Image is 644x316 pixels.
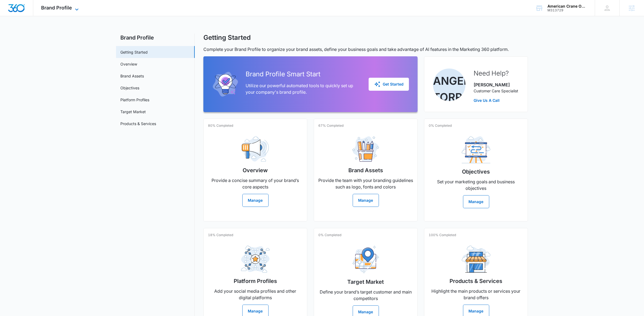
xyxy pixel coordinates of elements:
[424,119,528,221] a: 0% CompletedObjectivesSet your marketing goals and business objectivesManage
[429,233,456,237] p: 100% Completed
[203,34,251,42] h1: Getting Started
[433,69,465,101] img: Angelis Torres
[60,32,91,35] div: Keywords by Traffic
[318,289,413,302] p: Define your brand’s target customer and main competitors
[242,194,269,207] button: Manage
[474,82,518,88] p: [PERSON_NAME]
[318,233,341,237] p: 0% Completed
[474,69,518,78] h2: Need Help?
[203,46,528,53] p: Complete your Brand Profile to organize your brand assets, define your business goals and take ad...
[429,123,452,128] p: 0% Completed
[547,8,587,12] div: account id
[120,121,156,126] a: Products & Services
[120,85,139,91] a: Objectives
[474,88,518,94] p: Customer Care Specialist
[208,233,233,237] p: 18% Completed
[429,178,523,191] p: Set your marketing goals and business objectives
[9,9,13,13] img: logo_orange.svg
[463,195,489,208] button: Manage
[462,168,490,176] h2: Objectives
[234,277,277,285] h2: Platform Profiles
[374,81,404,87] div: Get Started
[246,69,360,79] h2: Brand Profile Smart Start
[14,14,60,18] div: Domain: [DOMAIN_NAME]
[474,97,518,103] a: Give Us A Call
[547,4,587,8] div: account name
[54,31,58,36] img: tab_keywords_by_traffic_grey.svg
[314,119,418,221] a: 67% CompletedBrand AssetsProvide the team with your branding guidelines such as logo, fonts and c...
[208,123,233,128] p: 80% Completed
[9,14,13,18] img: website_grey.svg
[353,194,379,207] button: Manage
[120,97,149,103] a: Platform Profiles
[318,123,344,128] p: 67% Completed
[203,119,307,221] a: 80% CompletedOverviewProvide a concise summary of your brand’s core aspectsManage
[41,5,72,11] span: Brand Profile
[120,109,146,115] a: Target Market
[318,177,413,190] p: Provide the team with your branding guidelines such as logo, fonts and colors
[120,73,144,79] a: Brand Assets
[15,9,27,13] div: v 4.0.25
[21,32,48,35] div: Domain Overview
[208,177,303,190] p: Provide a concise summary of your brand’s core aspects
[208,288,303,301] p: Add your social media profiles and other digital platforms
[120,61,137,67] a: Overview
[120,49,148,55] a: Getting Started
[246,82,360,95] p: Utilize our powerful automated tools to quickly set up your company's brand profile.
[15,31,19,36] img: tab_domain_overview_orange.svg
[348,166,383,174] h2: Brand Assets
[369,78,409,91] button: Get Started
[450,277,503,285] h2: Products & Services
[429,288,523,301] p: Highlight the main products or services your brand offers
[348,278,384,286] h2: Target Market
[243,166,268,174] h2: Overview
[116,34,195,42] h2: Brand Profile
